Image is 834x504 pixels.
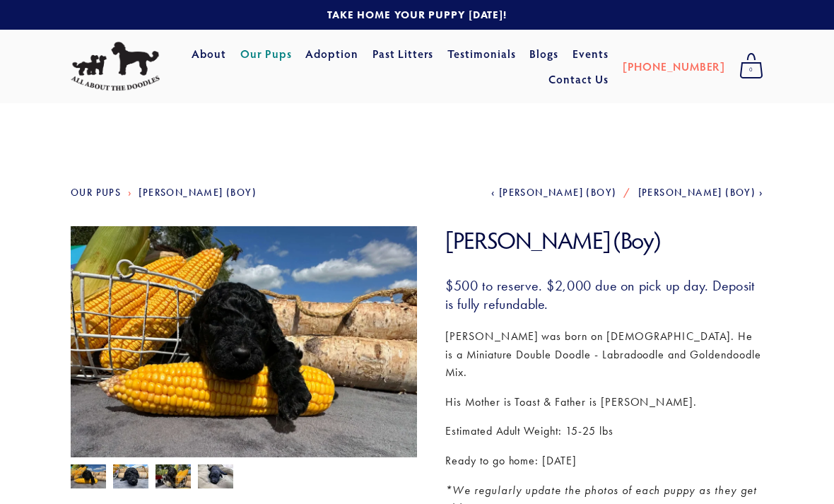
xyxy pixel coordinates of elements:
[739,61,763,79] span: 0
[71,464,106,491] img: Johnny 3.jpg
[499,187,617,199] span: [PERSON_NAME] (Boy)
[71,187,121,199] a: Our Pups
[548,66,609,92] a: Contact Us
[155,464,191,491] img: Johnny 4.jpg
[198,463,233,490] img: Johnny 1.jpg
[447,41,516,66] a: Testimonials
[192,41,226,66] a: About
[638,187,763,199] a: [PERSON_NAME] (Boy)
[445,422,763,440] p: Estimated Adult Weight: 15-25 lbs
[113,463,148,490] img: Johnny 2.jpg
[305,41,358,66] a: Adoption
[529,41,558,66] a: Blogs
[732,49,770,84] a: 0 items in cart
[623,54,725,79] a: [PHONE_NUMBER]
[572,41,609,66] a: Events
[372,46,434,61] a: Past Litters
[445,226,763,255] h1: [PERSON_NAME] (Boy)
[445,276,763,313] h3: $500 to reserve. $2,000 due on pick up day. Deposit is fully refundable.
[491,187,616,199] a: [PERSON_NAME] (Boy)
[638,187,756,199] span: [PERSON_NAME] (Boy)
[445,327,763,382] p: [PERSON_NAME] was born on [DEMOGRAPHIC_DATA]. He is a Miniature Double Doodle - Labradoodle and G...
[71,226,417,486] img: Johnny 3.jpg
[71,42,160,91] img: All About The Doodles
[240,41,292,66] a: Our Pups
[445,393,763,411] p: His Mother is Toast & Father is [PERSON_NAME].
[139,187,257,199] a: [PERSON_NAME] (Boy)
[445,452,763,470] p: Ready to go home: [DATE]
